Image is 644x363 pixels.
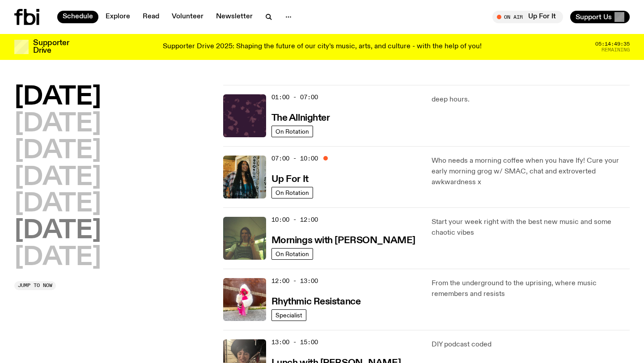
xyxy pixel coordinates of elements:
[271,295,361,307] a: Rhythmic Resistance
[14,281,56,290] button: Jump to now
[271,297,361,307] h3: Rhythmic Resistance
[271,126,313,137] a: On Rotation
[14,245,101,270] button: [DATE]
[432,278,630,300] p: From the underground to the uprising, where music remembers and resists
[271,338,318,346] span: 13:00 - 15:00
[14,85,101,110] button: [DATE]
[492,11,563,23] button: On AirUp For It
[271,277,318,285] span: 12:00 - 13:00
[271,236,415,245] h3: Mornings with [PERSON_NAME]
[14,219,101,244] button: [DATE]
[432,156,630,188] p: Who needs a morning coffee when you have Ify! Cure your early morning grog w/ SMAC, chat and extr...
[275,312,302,318] span: Specialist
[271,93,318,101] span: 01:00 - 07:00
[100,11,136,23] a: Explore
[432,339,630,350] p: DIY podcast coded
[166,11,209,23] a: Volunteer
[271,175,309,184] h3: Up For It
[602,47,630,52] span: Remaining
[432,217,630,238] p: Start your week right with the best new music and some chaotic vibes
[14,165,101,190] button: [DATE]
[595,42,630,46] span: 05:14:49:35
[14,139,101,164] button: [DATE]
[275,250,309,257] span: On Rotation
[271,215,318,224] span: 10:00 - 12:00
[271,154,318,163] span: 07:00 - 10:00
[223,278,266,321] img: Attu crouches on gravel in front of a brown wall. They are wearing a white fur coat with a hood, ...
[271,187,313,198] a: On Rotation
[163,43,482,51] p: Supporter Drive 2025: Shaping the future of our city’s music, arts, and culture - with the help o...
[137,11,165,23] a: Read
[33,39,69,55] h3: Supporter Drive
[271,112,330,123] a: The Allnighter
[275,128,309,135] span: On Rotation
[223,156,266,198] img: Ify - a Brown Skin girl with black braided twists, looking up to the side with her tongue stickin...
[271,309,306,321] a: Specialist
[271,234,415,245] a: Mornings with [PERSON_NAME]
[576,13,612,21] span: Support Us
[57,11,98,23] a: Schedule
[18,283,52,288] span: Jump to now
[271,173,309,184] a: Up For It
[211,11,258,23] a: Newsletter
[14,112,101,137] button: [DATE]
[223,217,266,260] img: Jim Kretschmer in a really cute outfit with cute braids, standing on a train holding up a peace s...
[14,192,101,217] button: [DATE]
[432,94,630,105] p: deep hours.
[275,189,309,196] span: On Rotation
[570,11,630,23] button: Support Us
[271,114,330,123] h3: The Allnighter
[271,248,313,260] a: On Rotation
